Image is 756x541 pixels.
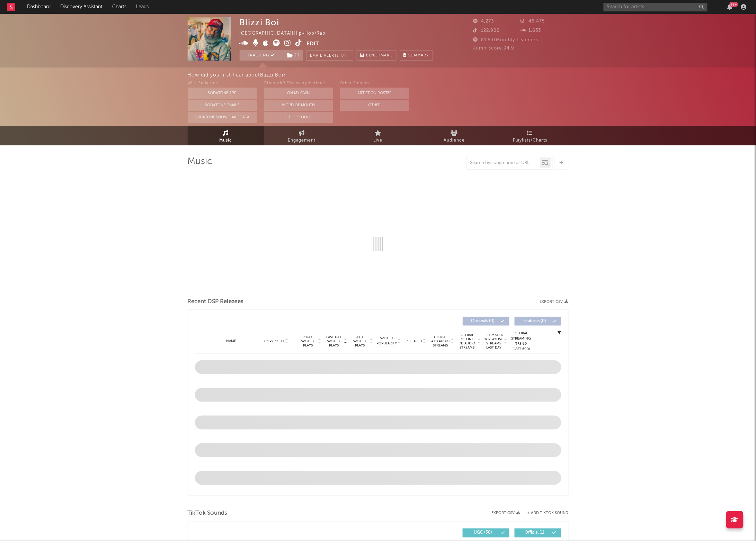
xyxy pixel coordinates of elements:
[467,319,499,323] span: Originals ( 0 )
[188,298,244,306] span: Recent DSP Releases
[515,317,561,326] button: Features(0)
[473,19,494,24] span: 4,273
[325,335,343,348] span: Last Day Spotify Plays
[264,112,333,123] button: Other Tools
[519,319,551,323] span: Features ( 0 )
[264,339,284,343] span: Copyright
[240,50,283,61] button: Tracking
[188,510,228,518] span: TikTok Sounds
[515,529,561,538] button: Official(1)
[463,317,509,326] button: Originals(0)
[299,335,317,348] span: 7 Day Spotify Plays
[492,126,569,145] a: Playlists/Charts
[521,28,541,33] span: 1,633
[264,79,333,88] div: Other A&R Discovery Methods
[219,136,232,145] span: Music
[340,126,416,145] a: Live
[431,335,450,348] span: Global ATD Audio Streams
[513,136,548,145] span: Playlists/Charts
[264,126,340,145] a: Engagement
[283,50,303,61] span: ( 1 )
[604,3,708,11] input: Search for artists
[366,52,393,60] span: Benchmark
[374,136,383,145] span: Live
[511,331,532,352] div: Global Streaming Trend (Last 60D)
[188,79,257,88] div: With Sodatone
[409,54,429,57] span: Summary
[307,39,319,48] button: Edit
[484,333,504,350] span: Estimated % Playlist Streams Last Day
[340,100,409,111] button: Other
[264,88,333,99] button: On My Own
[473,46,515,51] span: Jump Score: 94.9
[473,38,539,42] span: 81,531 Monthly Listeners
[527,512,569,515] button: + Add TikTok Sound
[463,529,509,538] button: UGC(30)
[416,126,492,145] a: Audience
[209,339,254,344] div: Name
[351,335,369,348] span: ATD Spotify Plays
[188,100,257,111] button: Sodatone Emails
[376,336,397,346] span: Spotify Popularity
[240,17,279,27] div: Blizzi Boi
[521,512,569,515] button: + Add TikTok Sound
[288,136,316,145] span: Engagement
[540,300,569,304] button: Export CSV
[341,54,349,58] em: Off
[730,2,738,7] div: 99 +
[400,50,433,61] button: Summary
[444,136,465,145] span: Audience
[467,531,499,535] span: UGC ( 30 )
[519,531,551,535] span: Official ( 1 )
[188,126,264,145] a: Music
[188,112,257,123] button: Sodatone Snowflake Data
[188,88,257,99] button: Sodatone App
[492,511,521,515] button: Export CSV
[283,50,303,61] button: (1)
[521,19,545,24] span: 46,475
[458,333,477,350] span: Global Rolling 7D Audio Streams
[357,50,397,61] a: Benchmark
[473,28,500,33] span: 122,900
[306,50,353,61] button: Email AlertsOff
[728,4,732,10] button: 99+
[240,29,334,38] div: [GEOGRAPHIC_DATA] | Hip-Hop/Rap
[467,160,540,166] input: Search by song name or URL
[340,79,409,88] div: Other Sources
[340,88,409,99] button: Artist on Roster
[406,339,422,343] span: Released
[264,100,333,111] button: Word Of Mouth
